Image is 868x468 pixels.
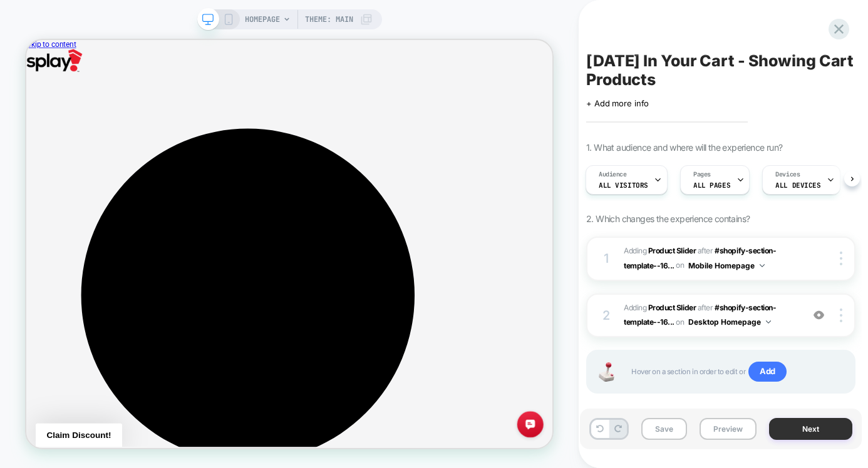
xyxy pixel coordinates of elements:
img: close [840,308,842,322]
span: [DATE] In Your Cart - Showing Cart Products [586,51,855,89]
span: ALL DEVICES [775,181,820,190]
span: + Add more info [586,98,649,108]
span: on [676,258,684,272]
button: Mobile Homepage [688,258,765,273]
span: 2. Which changes the experience contains? [586,213,750,224]
img: Joystick [594,362,619,382]
span: ALL PAGES [693,181,730,190]
div: 2 [600,304,612,327]
span: Audience [599,170,627,179]
span: Pages [693,170,711,179]
img: down arrow [760,264,765,267]
b: Product Slider [648,246,696,255]
span: AFTER [698,246,713,255]
button: Preview [700,418,757,440]
b: Product Slider [648,303,696,312]
div: 1 [600,247,612,270]
img: close [840,252,842,265]
button: Save [641,418,687,440]
span: Adding [624,303,696,312]
span: #shopify-section-template--16... [624,303,776,327]
span: Adding [624,246,696,255]
span: Theme: MAIN [305,9,353,29]
img: down arrow [766,320,771,323]
span: Add [748,362,787,382]
span: HOMEPAGE [245,9,280,29]
span: Devices [775,170,800,179]
span: Hover on a section in order to edit or [631,362,842,382]
img: crossed eye [814,310,824,320]
button: Next [769,418,852,440]
span: AFTER [698,303,713,312]
span: 1. What audience and where will the experience run? [586,142,782,153]
span: All Visitors [599,181,648,190]
span: on [676,315,684,329]
button: Desktop Homepage [688,314,771,330]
